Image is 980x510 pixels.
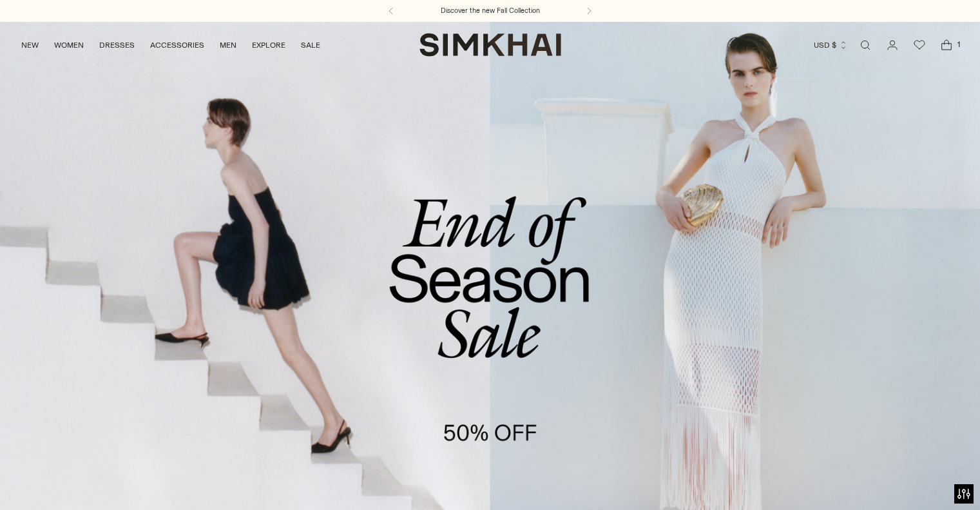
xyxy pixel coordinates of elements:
[814,31,848,59] button: USD $
[220,31,236,59] a: MEN
[301,31,320,59] a: SALE
[10,461,130,500] iframe: Sign Up via Text for Offers
[934,32,959,58] a: Open cart modal
[150,31,204,59] a: ACCESSORIES
[852,32,878,58] a: Open search modal
[21,31,39,59] a: NEW
[54,31,84,59] a: WOMEN
[99,31,135,59] a: DRESSES
[907,32,932,58] a: Wishlist
[916,449,967,497] iframe: Gorgias live chat messenger
[953,39,965,50] span: 1
[419,32,561,57] a: SIMKHAI
[879,32,905,58] a: Go to the account page
[441,6,540,16] a: Discover the new Fall Collection
[252,31,285,59] a: EXPLORE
